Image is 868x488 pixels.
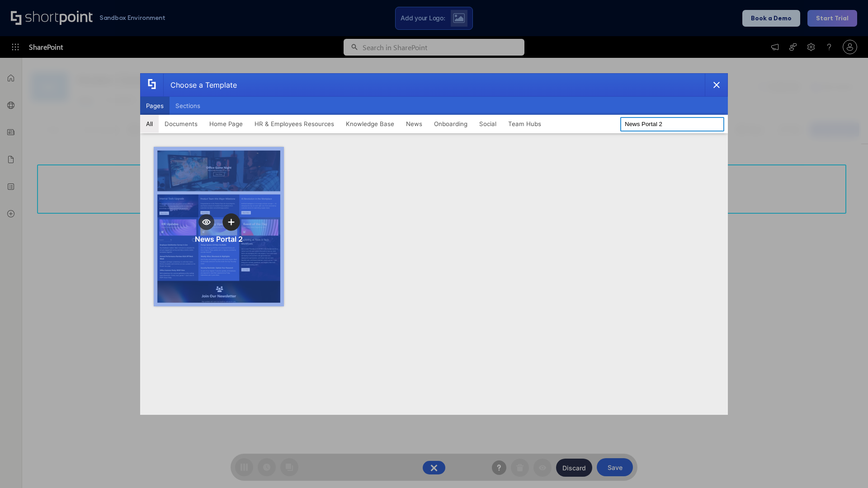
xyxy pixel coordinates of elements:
[140,115,159,133] button: All
[170,97,206,115] button: Sections
[473,115,502,133] button: Social
[340,115,400,133] button: Knowledge Base
[428,115,473,133] button: Onboarding
[140,97,170,115] button: Pages
[140,73,728,415] div: template selector
[400,115,428,133] button: News
[502,115,547,133] button: Team Hubs
[705,383,868,488] iframe: Chat Widget
[249,115,340,133] button: HR & Employees Resources
[195,235,243,244] div: News Portal 2
[203,115,249,133] button: Home Page
[620,117,724,131] input: Search
[159,115,203,133] button: Documents
[163,74,237,96] div: Choose a Template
